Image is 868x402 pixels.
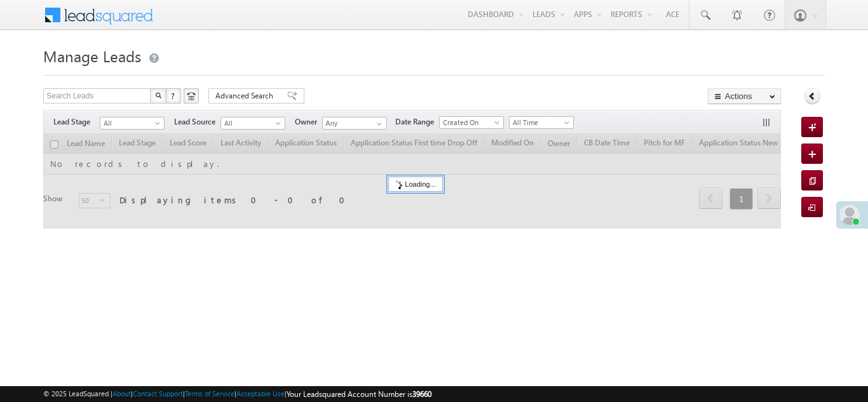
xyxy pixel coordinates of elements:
[43,46,141,66] span: Manage Leads
[395,116,439,128] span: Date Range
[185,389,234,398] a: Terms of Service
[155,92,161,98] img: Search
[510,117,570,128] span: All Time
[100,117,161,129] span: All
[295,116,322,128] span: Owner
[708,88,781,104] button: Actions
[100,117,165,130] a: All
[236,389,285,398] a: Acceptable Use
[215,90,277,102] span: Advanced Search
[370,117,386,130] a: Show All Items
[112,389,131,398] a: About
[439,116,504,129] a: Created On
[133,389,183,398] a: Contact Support
[440,117,500,128] span: Created On
[388,177,442,192] div: Loading...
[221,117,281,129] span: All
[166,88,181,104] button: ?
[509,116,574,129] a: All Time
[43,388,431,400] span: © 2025 LeadSquared | | | | |
[171,90,177,101] span: ?
[174,116,220,128] span: Lead Source
[322,117,387,130] input: Type to Search
[53,116,100,128] span: Lead Stage
[412,389,431,399] span: 39660
[287,389,431,399] span: Your Leadsquared Account Number is
[220,117,285,130] a: All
